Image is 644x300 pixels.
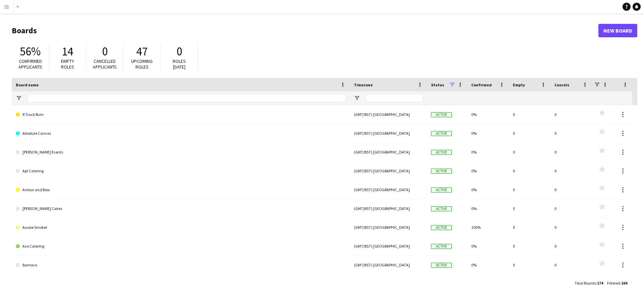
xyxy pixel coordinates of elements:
div: 0% [467,237,509,255]
div: 0% [467,274,509,293]
div: 0 [509,162,550,180]
span: Roles [DATE] [173,58,186,70]
div: (GMT/BST) [GEOGRAPHIC_DATA] [350,218,427,237]
span: Active [431,169,452,174]
span: 14 [62,44,73,59]
div: (GMT/BST) [GEOGRAPHIC_DATA] [350,274,427,293]
div: 0 [509,274,550,293]
a: Apt Catering [16,162,346,180]
div: 0 [550,218,592,237]
span: Timezone [354,82,373,87]
span: 0 [102,44,108,59]
div: 0 [550,162,592,180]
div: (GMT/BST) [GEOGRAPHIC_DATA] [350,105,427,124]
div: 0 [509,143,550,161]
span: Active [431,244,452,249]
div: : [607,276,627,290]
span: Active [431,131,452,136]
span: Active [431,225,452,230]
a: Absolute Canvas [16,124,346,143]
span: Cancelled applicants [93,58,117,70]
div: 0 [550,124,592,142]
a: Aussie Smoker [16,218,346,237]
span: Confirmed applicants [18,58,42,70]
span: Status [431,82,444,87]
div: 0 [509,180,550,199]
h1: Boards [12,26,598,36]
div: 100% [467,218,509,237]
span: 47 [136,44,148,59]
span: Filtered [607,281,620,286]
span: Active [431,206,452,211]
span: Board name [16,82,39,87]
div: 0 [509,218,550,237]
div: 0 [509,199,550,218]
span: 164 [621,281,627,286]
div: 0 [550,237,592,255]
a: 8 Track Rum [16,105,346,124]
input: Board name Filter Input [28,94,346,102]
div: 0 [509,105,550,124]
a: Ardour and Bow [16,180,346,199]
span: Active [431,263,452,268]
a: [PERSON_NAME] Cakes [16,199,346,218]
div: (GMT/BST) [GEOGRAPHIC_DATA] [350,124,427,142]
div: 0 [550,274,592,293]
div: 0% [467,256,509,274]
span: Total Boards [575,281,596,286]
div: (GMT/BST) [GEOGRAPHIC_DATA] [350,256,427,274]
div: 0 [509,124,550,142]
a: New Board [598,24,637,37]
div: 0% [467,162,509,180]
span: 174 [597,281,603,286]
div: 0 [550,143,592,161]
div: (GMT/BST) [GEOGRAPHIC_DATA] [350,162,427,180]
span: Active [431,112,452,117]
button: Open Filter Menu [16,95,22,101]
div: 0 [550,199,592,218]
span: Active [431,187,452,192]
div: : [575,276,603,290]
a: Beautiful and the Feast [16,274,346,293]
a: [PERSON_NAME] Events [16,143,346,162]
span: Empty [513,82,525,87]
span: Upcoming roles [131,58,153,70]
div: 0% [467,105,509,124]
div: 0 [509,237,550,255]
span: Cancels [554,82,569,87]
input: Timezone Filter Input [366,94,423,102]
div: (GMT/BST) [GEOGRAPHIC_DATA] [350,237,427,255]
div: 0 [550,180,592,199]
div: (GMT/BST) [GEOGRAPHIC_DATA] [350,143,427,161]
div: 0 [509,256,550,274]
span: Confirmed [471,82,492,87]
span: 0 [176,44,182,59]
div: 0% [467,199,509,218]
a: Barnova [16,256,346,274]
div: 0% [467,180,509,199]
span: Empty roles [61,58,74,70]
span: 56% [20,44,41,59]
div: 0 [550,256,592,274]
a: Avo Catering [16,237,346,256]
span: Active [431,150,452,155]
div: (GMT/BST) [GEOGRAPHIC_DATA] [350,180,427,199]
div: 0 [550,105,592,124]
div: 0% [467,124,509,142]
div: 0% [467,143,509,161]
div: (GMT/BST) [GEOGRAPHIC_DATA] [350,199,427,218]
button: Open Filter Menu [354,95,360,101]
